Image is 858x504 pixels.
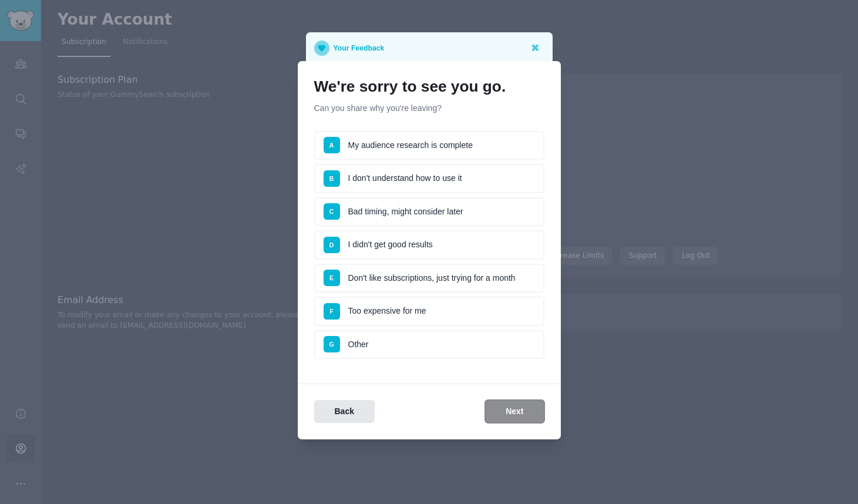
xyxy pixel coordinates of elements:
span: C [329,208,334,215]
button: Back [314,400,375,423]
p: Your Feedback [334,41,385,56]
span: A [329,142,334,149]
span: F [329,308,333,315]
span: B [329,175,334,182]
span: G [329,341,334,348]
span: E [329,274,334,281]
span: D [329,241,334,248]
p: Can you share why you're leaving? [314,102,544,115]
h1: We're sorry to see you go. [314,78,544,96]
